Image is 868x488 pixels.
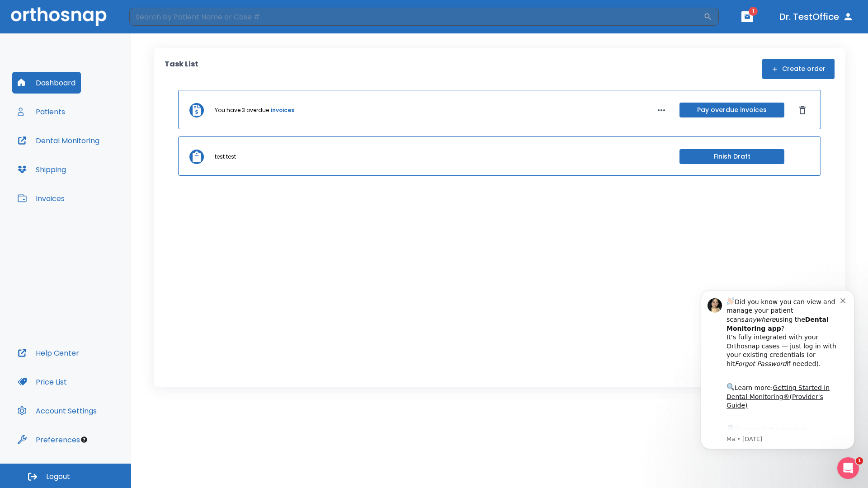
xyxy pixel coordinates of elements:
[12,342,85,364] button: Help Center
[679,149,784,164] button: Finish Draft
[856,457,863,465] span: 1
[837,457,859,479] iframe: Intercom live chat
[12,371,72,393] button: Price List
[46,472,70,482] span: Logout
[762,59,835,79] button: Create order
[12,72,81,94] button: Dashboard
[12,188,70,209] button: Invoices
[687,279,868,483] iframe: Intercom notifications message
[129,8,703,26] input: Search by Patient Name or Case #
[80,436,88,444] div: Tooltip anchor
[215,106,269,114] p: You have 3 overdue
[271,106,294,114] a: invoices
[679,103,784,117] button: Pay overdue invoices
[165,59,198,79] p: Task List
[12,130,105,151] button: Dental Monitoring
[795,103,810,117] button: Dismiss
[749,7,758,16] span: 1
[215,153,236,161] p: test test
[12,429,85,450] button: Preferences
[11,7,107,26] img: Orthosnap
[12,101,71,122] button: Patients
[12,400,102,422] button: Account Settings
[776,9,857,25] button: Dr. TestOffice
[12,159,71,180] button: Shipping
